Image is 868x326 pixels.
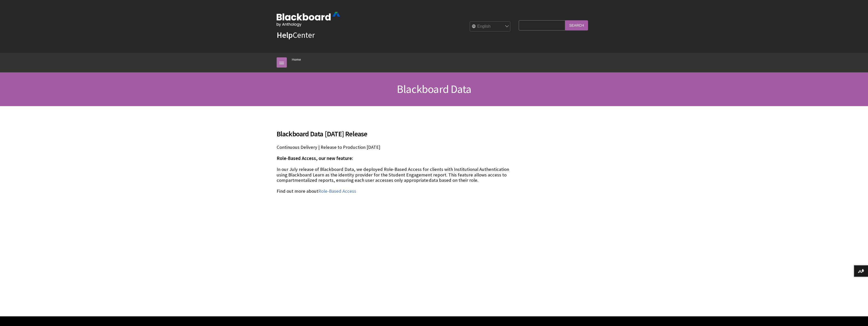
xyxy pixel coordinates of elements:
[277,12,340,27] img: Blackboard by Anthology
[277,122,516,139] h2: Blackboard Data [DATE] Release
[277,167,516,183] div: In our July release of Blackboard Data, we deployed Role-Based Access for clients with Institutio...
[397,82,471,96] span: Blackboard Data
[277,30,293,40] strong: Help
[277,30,315,40] a: HelpCenter
[277,155,353,161] span: Role-Based Access, our new feature:
[470,22,511,32] select: Site Language Selector
[292,56,301,63] a: Home
[318,188,356,194] a: Role-Based Access
[277,144,516,151] p: Continuous Delivery | Release to Production [DATE]
[565,20,588,30] input: Search
[277,188,516,194] div: Find out more about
